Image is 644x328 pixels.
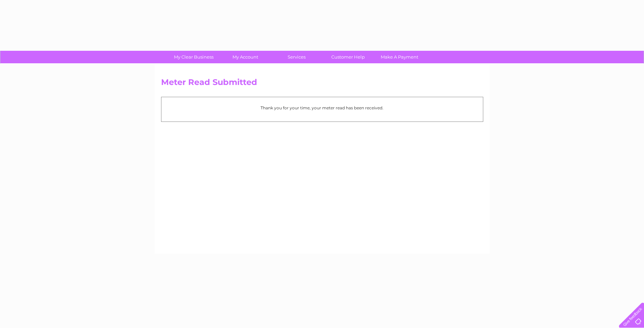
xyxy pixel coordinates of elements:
a: My Account [217,51,273,63]
a: Customer Help [320,51,376,63]
a: Services [269,51,325,63]
a: Make A Payment [372,51,427,63]
p: Thank you for your time, your meter read has been received. [165,105,480,111]
h2: Meter Read Submitted [161,78,483,90]
a: My Clear Business [166,51,222,63]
